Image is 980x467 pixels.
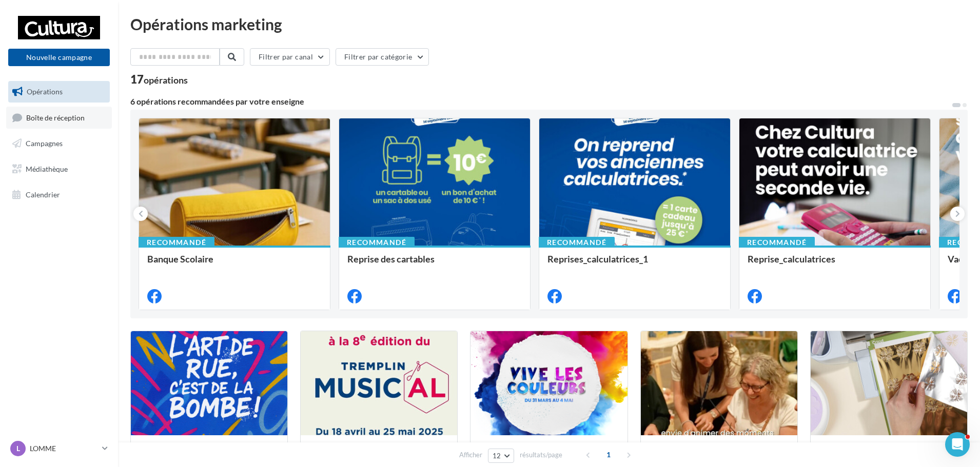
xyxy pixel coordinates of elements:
[26,139,63,148] span: Campagnes
[250,48,330,66] button: Filtrer par canal
[6,184,112,206] a: Calendrier
[488,449,514,463] button: 12
[600,446,617,463] span: 1
[16,443,20,454] span: L
[6,107,112,129] a: Boîte de réception
[547,253,648,265] span: Reprises_calculatrices_1
[336,48,429,66] button: Filtrer par catégorie
[139,237,214,248] div: Recommandé
[130,16,968,32] div: Opérations marketing
[6,158,112,180] a: Médiathèque
[26,165,68,173] span: Médiathèque
[147,253,213,265] span: Banque Scolaire
[6,133,112,154] a: Campagnes
[26,190,60,198] span: Calendrier
[748,253,835,265] span: Reprise_calculatrices
[347,253,435,265] span: Reprise des cartables
[8,439,110,458] a: L LOMME
[27,87,63,96] span: Opérations
[945,432,970,457] iframe: Intercom live chat
[520,450,562,460] span: résultats/page
[8,49,110,66] button: Nouvelle campagne
[144,75,188,85] div: opérations
[26,113,85,121] span: Boîte de réception
[539,237,615,248] div: Recommandé
[339,237,415,248] div: Recommandé
[493,452,501,460] span: 12
[6,81,112,103] a: Opérations
[739,237,815,248] div: Recommandé
[459,450,482,460] span: Afficher
[130,97,951,106] div: 6 opérations recommandées par votre enseigne
[130,74,188,85] div: 17
[30,443,98,454] p: LOMME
